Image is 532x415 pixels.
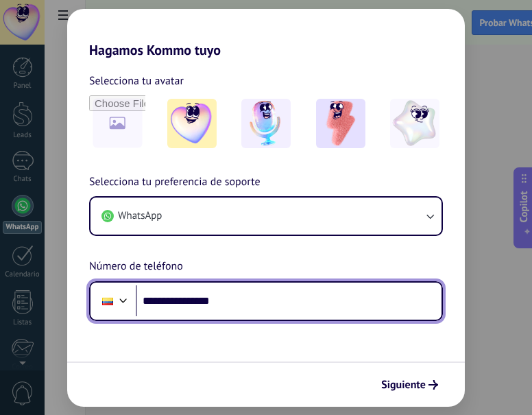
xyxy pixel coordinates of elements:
span: WhatsApp [118,209,162,223]
img: -3.jpeg [316,99,365,148]
h2: Hagamos Kommo tuyo [67,9,465,58]
div: Ecuador: + 593 [95,287,121,316]
span: Siguiente [381,380,426,390]
img: -1.jpeg [167,99,217,148]
span: Número de teléfono [89,258,183,276]
button: Siguiente [375,373,444,396]
img: -4.jpeg [390,99,439,148]
span: Selecciona tu avatar [89,72,184,90]
span: Selecciona tu preferencia de soporte [89,174,261,191]
button: WhatsApp [90,198,442,235]
img: -2.jpeg [241,99,291,148]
